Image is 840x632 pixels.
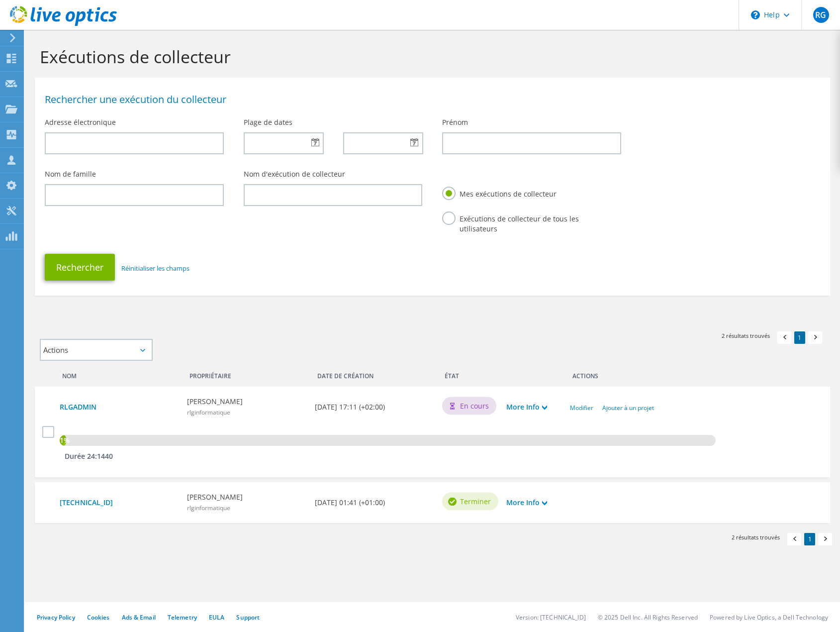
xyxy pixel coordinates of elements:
[121,264,189,273] a: Réinitialiser les champs
[442,211,611,234] label: Exécutions de collecteur de tous les utilisateurs
[187,492,243,503] b: [PERSON_NAME]
[315,497,385,508] b: [DATE] 01:41 (+01:00)
[516,613,586,622] li: Version: [TECHNICAL_ID]
[87,613,110,622] a: Cookies
[310,366,437,382] div: Date de création
[442,117,468,127] label: Prénom
[45,95,815,105] h1: Rechercher une exécution du collecteur
[442,187,557,199] label: Mes exécutions de collecteur
[168,613,197,622] a: Telemetry
[236,613,260,622] a: Support
[55,366,182,382] div: Nom
[122,613,156,622] a: Ads & Email
[722,331,770,340] span: 2 résultats trouvés
[37,613,75,622] a: Privacy Policy
[732,533,780,541] span: 2 résultats trouvés
[570,404,593,412] a: Modifier
[315,402,385,413] b: [DATE] 17:11 (+02:00)
[45,117,116,127] label: Adresse électronique
[65,451,113,461] span: Durée 24:1440
[244,169,345,179] label: Nom d'exécution de collecteur
[182,366,309,382] div: Propriétaire
[60,497,177,508] a: [TECHNICAL_ID]
[602,404,654,412] a: Ajouter à un projet
[804,533,815,545] a: 1
[813,7,829,23] span: RG
[209,613,224,622] a: EULA
[751,10,760,19] svg: \n
[437,366,501,382] div: État
[60,435,66,446] div: 1%
[40,46,820,67] h1: Exécutions de collecteur
[565,366,820,382] div: Actions
[598,613,698,622] li: © 2025 Dell Inc. All Rights Reserved
[60,402,177,413] a: RLGADMIN
[460,401,489,412] span: En cours
[244,117,292,127] label: Plage de dates
[45,254,115,281] button: Rechercher
[187,504,230,512] span: rlginformatique
[710,613,828,622] li: Powered by Live Optics, a Dell Technology
[45,169,96,179] label: Nom de famille
[794,331,805,344] a: 1
[187,408,230,417] span: rlginformatique
[187,396,243,407] b: [PERSON_NAME]
[506,402,547,413] a: More Info
[506,497,547,508] a: More Info
[460,496,491,507] span: Terminer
